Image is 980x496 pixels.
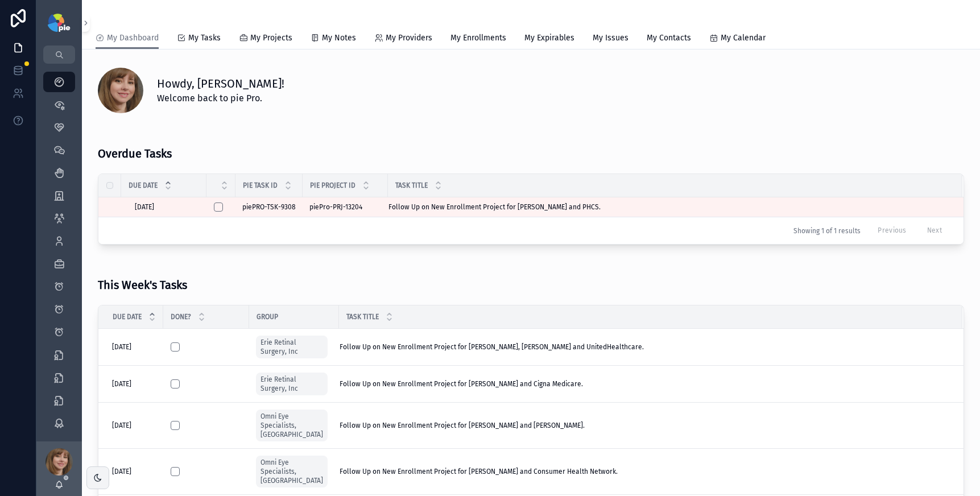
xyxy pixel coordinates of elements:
span: My Projects [250,32,292,44]
a: My Tasks [177,28,221,51]
a: Erie Retinal Surgery, Inc [256,370,332,398]
span: Welcome back to pie Pro. [157,92,284,105]
span: Erie Retinal Surgery, Inc [260,338,323,356]
iframe: Spotlight [1,55,22,75]
span: My Notes [322,32,356,44]
span: Showing 1 of 1 results [793,226,861,235]
a: [DATE] [112,342,156,352]
span: My Providers [386,32,432,44]
a: My Projects [239,28,292,51]
a: Follow Up on New Enrollment Project for [PERSON_NAME] and [PERSON_NAME]. [340,421,949,430]
a: My Dashboard [96,28,159,49]
a: Erie Retinal Surgery, Inc [256,373,328,395]
span: Follow Up on New Enrollment Project for [PERSON_NAME] and [PERSON_NAME]. [340,421,585,430]
h3: This Week's Tasks [98,276,187,294]
span: Omni Eye Specialists, [GEOGRAPHIC_DATA] [260,458,323,485]
a: My Providers [374,28,432,51]
span: Task Title [395,181,428,190]
span: My Enrollments [450,32,506,44]
span: [DATE] [112,467,131,476]
a: Omni Eye Specialists, [GEOGRAPHIC_DATA] [256,410,328,441]
span: Done? [171,312,191,321]
span: My Dashboard [107,32,159,44]
span: Omni Eye Specialists, [GEOGRAPHIC_DATA] [260,412,323,439]
a: My Notes [311,28,356,51]
span: My Calendar [721,32,766,44]
span: Pie Project ID [310,181,355,190]
a: My Issues [593,28,628,51]
span: [DATE] [112,421,131,430]
a: My Enrollments [450,28,506,51]
span: [DATE] [135,202,154,212]
div: scrollable content [36,64,82,441]
span: Follow Up on New Enrollment Project for [PERSON_NAME], [PERSON_NAME] and UnitedHealthcare. [340,342,644,352]
span: piePro-PRJ-13204 [309,202,362,212]
span: Pie Task ID [243,181,278,190]
a: Follow Up on New Enrollment Project for [PERSON_NAME], [PERSON_NAME] and UnitedHealthcare. [340,342,949,352]
span: Task Title [346,312,379,321]
a: [DATE] [112,379,156,388]
h1: Howdy, [PERSON_NAME]! [157,76,284,92]
span: Due Date [113,312,142,321]
a: [DATE] [112,421,156,430]
span: Follow Up on New Enrollment Project for [PERSON_NAME] and Cigna Medicare. [340,379,583,388]
a: Omni Eye Specialists, [GEOGRAPHIC_DATA] [256,453,332,490]
span: Follow Up on New Enrollment Project for [PERSON_NAME] and PHCS. [388,202,601,212]
a: Omni Eye Specialists, [GEOGRAPHIC_DATA] [256,407,332,444]
span: My Contacts [647,32,691,44]
span: [DATE] [112,342,131,352]
span: Erie Retinal Surgery, Inc [260,375,323,393]
a: [DATE] [112,467,156,476]
a: Omni Eye Specialists, [GEOGRAPHIC_DATA] [256,456,328,487]
a: Follow Up on New Enrollment Project for [PERSON_NAME] and Cigna Medicare. [340,379,949,388]
span: My Expirables [524,32,574,44]
span: Group [257,312,278,321]
a: My Contacts [647,28,691,51]
a: Follow Up on New Enrollment Project for [PERSON_NAME] and Consumer Health Network. [340,467,949,476]
span: My Tasks [188,32,221,44]
a: Erie Retinal Surgery, Inc [256,333,332,361]
a: [DATE] [135,202,200,212]
a: piePro-PRJ-13204 [309,202,381,212]
a: Erie Retinal Surgery, Inc [256,336,328,358]
span: Due Date [129,181,158,190]
a: Follow Up on New Enrollment Project for [PERSON_NAME] and PHCS. [388,202,949,212]
span: My Issues [593,32,628,44]
a: piePRO-TSK-9308 [242,202,296,212]
h3: Overdue Tasks [98,145,172,162]
span: Follow Up on New Enrollment Project for [PERSON_NAME] and Consumer Health Network. [340,467,618,476]
span: [DATE] [112,379,131,388]
a: My Expirables [524,28,574,51]
img: App logo [48,14,70,32]
a: My Calendar [709,28,766,51]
